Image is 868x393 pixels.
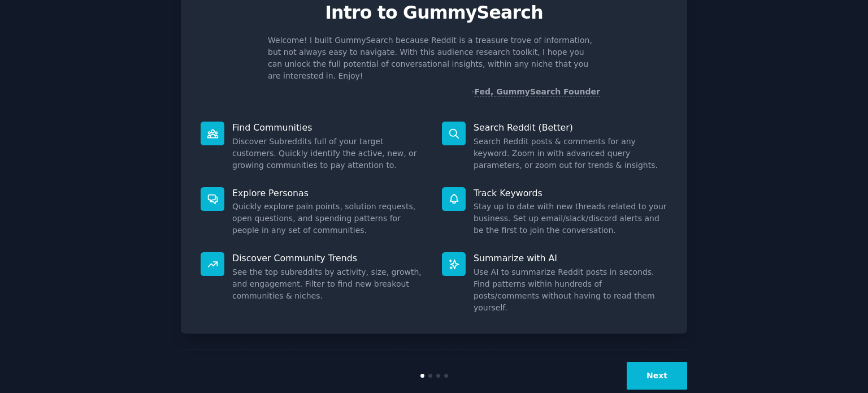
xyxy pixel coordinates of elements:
div: - [471,86,600,98]
p: Summarize with AI [474,252,667,264]
dd: Stay up to date with new threads related to your business. Set up email/slack/discord alerts and ... [474,201,667,236]
p: Search Reddit (Better) [474,122,667,133]
p: Track Keywords [474,187,667,199]
dd: Use AI to summarize Reddit posts in seconds. Find patterns within hundreds of posts/comments with... [474,266,667,314]
dd: Discover Subreddits full of your target customers. Quickly identify the active, new, or growing c... [232,136,426,171]
p: Explore Personas [232,187,426,199]
button: Next [627,362,687,390]
dd: Search Reddit posts & comments for any keyword. Zoom in with advanced query parameters, or zoom o... [474,136,667,171]
p: Intro to GummySearch [193,3,675,23]
dd: See the top subreddits by activity, size, growth, and engagement. Filter to find new breakout com... [232,266,426,302]
p: Welcome! I built GummySearch because Reddit is a treasure trove of information, but not always ea... [268,34,600,82]
p: Find Communities [232,122,426,133]
p: Discover Community Trends [232,252,426,264]
a: Fed, GummySearch Founder [474,87,600,97]
dd: Quickly explore pain points, solution requests, open questions, and spending patterns for people ... [232,201,426,236]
